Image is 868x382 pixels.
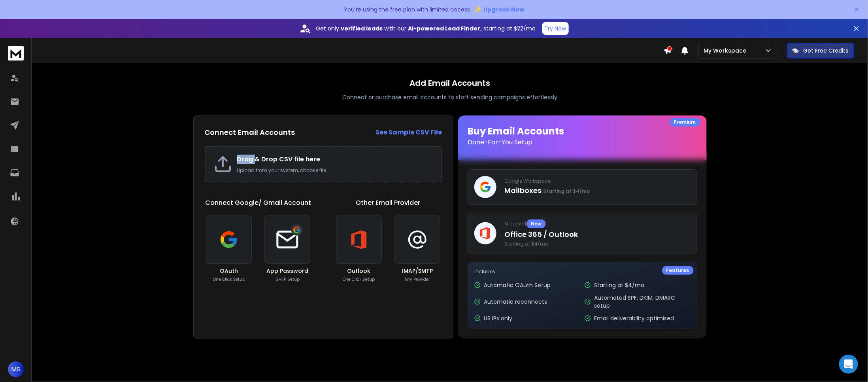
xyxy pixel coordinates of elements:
img: logo [8,46,24,61]
h1: Connect Google/ Gmail Account [205,198,311,208]
p: Office 365 / Outlook [504,229,691,240]
p: Automatic OAuth Setup [484,281,551,289]
h1: Add Email Accounts [409,78,490,89]
h1: Buy Email Accounts [468,125,697,147]
p: Includes [474,269,691,275]
p: My Workspace [704,47,749,55]
p: SMTP Setup [275,276,300,282]
p: Automatic reconnects [484,298,547,306]
h3: App Password [266,267,308,275]
p: One Click Setup [213,276,245,282]
span: Starting at $4/mo [543,188,590,195]
span: Upgrade Now [483,6,524,13]
p: Upload from your system, choose file [237,167,433,174]
p: Get Free Credits [804,47,849,55]
div: Premium [670,118,700,127]
button: MS [8,361,24,377]
p: Done-For-You Setup [468,138,697,147]
span: Starting at $4/mo [504,241,691,247]
h3: Outlook [347,267,371,275]
p: Any Provider [405,276,430,282]
p: One Click Setup [343,276,375,282]
p: Get only with our starting at $22/mo [316,25,536,32]
div: Features [662,266,694,275]
h1: Other Email Provider [356,198,421,208]
p: Connect or purchase email accounts to start sending campaigns effortlessly [342,93,557,101]
span: ✨ [473,4,482,15]
button: Get Free Credits [787,43,854,59]
a: See Sample CSV File [376,128,442,137]
button: ✨Upgrade Now [473,2,524,17]
p: Mailboxes [504,185,691,196]
p: Try Now [545,25,566,32]
div: Open Intercom Messenger [839,355,858,374]
button: Try Now [542,22,569,35]
p: Email deliverability optimised [594,314,674,322]
h2: Drag & Drop CSV file here [237,155,433,164]
h2: Connect Email Accounts [205,127,295,138]
h3: IMAP/SMTP [402,267,433,275]
p: Google Workspace [504,178,691,184]
p: Automated SPF, DKIM, DMARC setup [594,294,690,310]
strong: AI-powered Lead Finder, [408,25,482,32]
p: US IPs only [484,314,512,322]
div: New [526,219,546,228]
h3: OAuth [220,267,238,275]
p: You're using the free plan with limited access [344,6,470,13]
strong: verified leads [341,25,383,32]
p: Microsoft [504,219,691,228]
p: Starting at $4/mo [594,281,644,289]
